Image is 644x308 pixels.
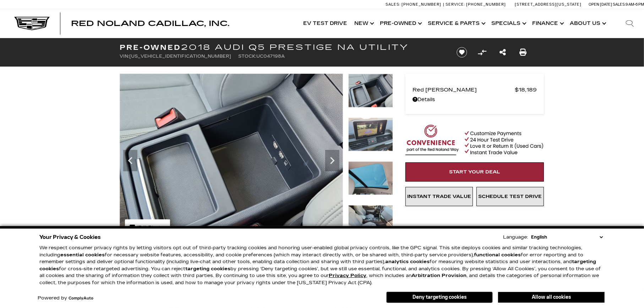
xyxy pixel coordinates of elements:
[14,17,50,30] img: Cadillac Dark Logo with Cadillac White Text
[413,85,537,95] a: Red [PERSON_NAME] $18,189
[529,9,566,38] a: Finance
[185,266,230,272] strong: targeting cookies
[300,9,351,38] a: EV Test Drive
[39,232,101,242] span: Your Privacy & Cookies
[488,9,529,38] a: Specials
[38,296,93,301] div: Powered by
[479,194,542,199] span: Schedule Test Drive
[405,187,473,206] a: Instant Trade Value
[402,2,441,7] span: [PHONE_NUMBER]
[39,245,605,286] p: We respect consumer privacy rights by letting visitors opt out of third-party tracking cookies an...
[385,259,430,265] strong: analytics cookies
[519,47,526,57] a: Print this Pre-Owned 2018 Audi Q5 Prestige NA Utility
[376,9,424,38] a: Pre-Owned
[529,234,605,241] select: Language Select
[325,150,339,171] div: Next
[386,292,493,303] button: Deny targeting cookies
[348,161,393,195] img: Used 2018 Blue Audi Prestige image 21
[39,259,596,272] strong: targeting cookies
[69,296,93,301] a: ComplyAuto
[424,9,488,38] a: Service & Parts
[477,47,487,58] button: Compare Vehicle
[386,2,400,7] span: Sales:
[515,85,537,95] span: $18,189
[125,219,170,236] div: (34) Photos
[60,252,105,258] strong: essential cookies
[498,292,605,303] button: Allow all cookies
[466,2,506,7] span: [PHONE_NUMBER]
[474,252,521,258] strong: functional cookies
[256,54,285,59] span: UC047198A
[386,2,443,6] a: Sales: [PHONE_NUMBER]
[329,273,366,278] u: Privacy Policy
[120,43,444,51] h1: 2018 Audi Q5 Prestige NA Utility
[411,273,466,278] strong: Arbitration Provision
[71,19,229,28] span: Red Noland Cadillac, Inc.
[348,205,393,239] img: Used 2018 Blue Audi Prestige image 22
[449,169,500,175] span: Start Your Deal
[413,85,515,95] span: Red [PERSON_NAME]
[589,2,612,7] span: Open [DATE]
[71,20,229,27] a: Red Noland Cadillac, Inc.
[515,2,582,7] a: [STREET_ADDRESS][US_STATE]
[348,74,393,108] img: Used 2018 Blue Audi Prestige image 19
[129,54,231,59] span: [US_VEHICLE_IDENTIFICATION_NUMBER]
[503,235,528,240] div: Language:
[120,54,129,59] span: VIN:
[407,194,471,199] span: Instant Trade Value
[613,2,626,7] span: Sales:
[405,162,544,182] a: Start Your Deal
[566,9,608,38] a: About Us
[626,2,644,7] span: 9 AM-6 PM
[351,9,376,38] a: New
[120,43,181,52] strong: Pre-Owned
[120,74,343,242] img: Used 2018 Blue Audi Prestige image 19
[500,47,506,57] a: Share this Pre-Owned 2018 Audi Q5 Prestige NA Utility
[454,47,470,58] button: Save vehicle
[123,150,137,171] div: Previous
[616,9,644,38] div: Search
[348,118,393,151] img: Used 2018 Blue Audi Prestige image 20
[446,2,465,7] span: Service:
[238,54,256,59] span: Stock:
[413,95,537,105] a: Details
[476,187,544,206] a: Schedule Test Drive
[443,2,508,6] a: Service: [PHONE_NUMBER]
